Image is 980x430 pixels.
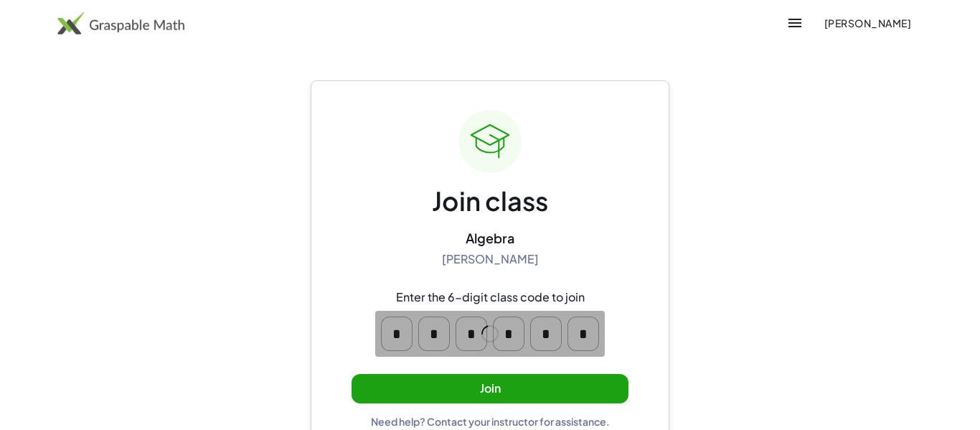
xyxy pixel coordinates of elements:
[352,374,628,403] button: Join
[432,184,548,218] div: Join class
[812,10,923,36] button: [PERSON_NAME]
[824,17,911,29] span: [PERSON_NAME]
[396,290,585,305] div: Enter the 6-digit class code to join
[466,230,514,246] div: Algebra
[442,252,539,267] div: [PERSON_NAME]
[371,415,610,428] div: Need help? Contact your instructor for assistance.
